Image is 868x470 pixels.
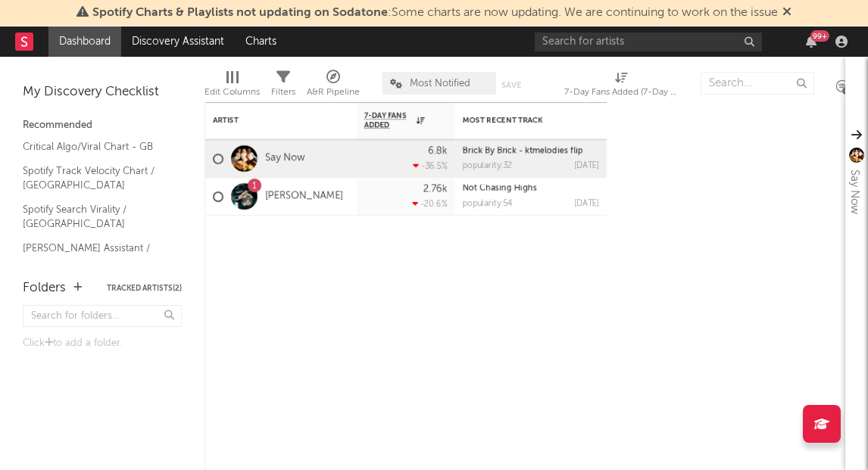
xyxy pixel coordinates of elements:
[205,64,260,108] div: Edit Columns
[412,199,448,209] div: -20.6 %
[265,152,304,165] a: Say Now
[271,83,295,101] div: Filters
[213,116,326,125] div: Artist
[806,36,816,48] button: 99+
[701,72,814,95] input: Search...
[48,26,121,57] a: Dashboard
[307,64,360,108] div: A&R Pipeline
[463,147,599,155] div: Brick By Brick - ktmelodies flip
[463,200,513,208] div: popularity: 54
[107,285,182,292] button: Tracked Artists(2)
[23,83,182,101] div: My Discovery Checklist
[23,305,182,327] input: Search for folders...
[23,201,167,232] a: Spotify Search Virality / [GEOGRAPHIC_DATA]
[307,83,360,101] div: A&R Pipeline
[271,64,295,108] div: Filters
[463,185,537,193] a: Not Chasing Highs
[265,190,343,203] a: [PERSON_NAME]
[23,335,182,353] div: Click to add a folder.
[782,7,792,19] span: Dismiss
[92,7,388,19] span: Spotify Charts & Playlists not updating on Sodatone
[23,163,167,194] a: Spotify Track Velocity Chart / [GEOGRAPHIC_DATA]
[410,79,470,89] span: Most Notified
[23,139,167,155] a: Critical Algo/Viral Chart - GB
[364,111,413,129] span: 7-Day Fans Added
[205,83,260,101] div: Edit Columns
[413,161,448,171] div: -36.5 %
[423,184,448,194] div: 2.76k
[463,147,583,155] a: Brick By Brick - ktmelodies flip
[574,162,599,170] div: [DATE]
[564,64,678,108] div: 7-Day Fans Added (7-Day Fans Added)
[535,33,762,51] input: Search for artists
[463,116,576,125] div: Most Recent Track
[501,81,521,89] button: Save
[23,240,167,271] a: [PERSON_NAME] Assistant / [GEOGRAPHIC_DATA]
[121,26,235,57] a: Discovery Assistant
[564,83,678,101] div: 7-Day Fans Added (7-Day Fans Added)
[810,30,829,42] div: 99 +
[235,26,287,57] a: Charts
[92,7,778,19] span: : Some charts are now updating. We are continuing to work on the issue
[845,170,863,214] div: Say Now
[428,146,448,156] div: 6.8k
[463,162,512,170] div: popularity: 32
[463,185,599,193] div: Not Chasing Highs
[23,279,66,297] div: Folders
[574,200,599,208] div: [DATE]
[23,117,182,135] div: Recommended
